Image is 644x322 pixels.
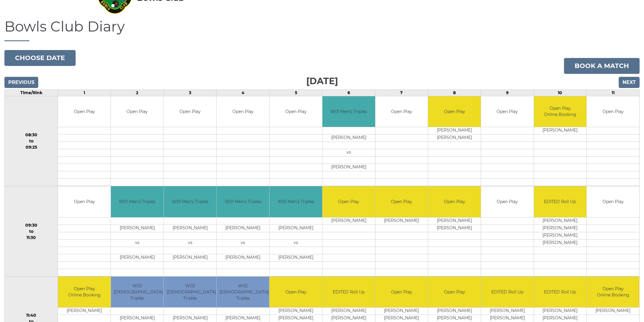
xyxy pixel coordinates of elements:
td: Open Play Online Booking [587,277,639,308]
td: [PERSON_NAME] [269,308,322,315]
td: 5 [269,89,322,96]
td: [PERSON_NAME] [164,225,217,232]
td: Open Play [217,96,269,127]
td: [PERSON_NAME] [428,217,481,225]
td: [PERSON_NAME] [534,225,587,232]
td: EDITED Roll Up [534,186,587,217]
td: [PERSON_NAME] [534,127,587,135]
td: 1 [58,89,111,96]
td: [PERSON_NAME] [534,239,587,247]
td: EDITED Roll Up [481,277,534,308]
td: 3 [164,89,217,96]
td: W01 Men's Triples [217,186,269,217]
td: [PERSON_NAME] [269,254,322,261]
td: [PERSON_NAME] [481,308,534,315]
td: W02 [DEMOGRAPHIC_DATA] Triples [111,277,164,308]
td: Open Play [111,96,164,127]
td: [PERSON_NAME] [587,308,639,315]
input: Next [619,77,640,88]
td: [PERSON_NAME] [428,308,481,315]
td: EDITED Roll Up [322,277,375,308]
td: [PERSON_NAME] [534,232,587,239]
button: Choose date [4,50,76,66]
td: Open Play [58,186,111,217]
td: [PERSON_NAME] [534,308,587,315]
td: 10 [534,89,587,96]
td: [PERSON_NAME] [217,225,269,232]
td: Open Play [58,96,111,127]
td: W02 [DEMOGRAPHIC_DATA] Triples [164,277,217,308]
td: [PERSON_NAME] [428,225,481,232]
td: W01 Men's Triples [164,186,217,217]
td: vs [269,239,322,247]
td: 7 [375,89,428,96]
td: W01 Men's Triples [322,96,375,127]
td: [PERSON_NAME] [375,217,428,225]
td: Open Play [164,96,217,127]
td: vs [164,239,217,247]
td: EDITED Roll Up [534,277,587,308]
td: [PERSON_NAME] [322,135,375,142]
td: vs [111,239,164,247]
td: Open Play [428,277,481,308]
td: 2 [111,89,164,96]
td: vs [322,149,375,157]
td: 4 [217,89,269,96]
td: Open Play [481,186,534,217]
td: Open Play Online Booking [58,277,111,308]
td: [PERSON_NAME] [269,225,322,232]
td: Open Play [587,96,639,127]
td: [PERSON_NAME] [217,254,269,261]
td: Open Play [587,186,639,217]
td: Open Play [375,277,428,308]
td: [PERSON_NAME] [164,254,217,261]
td: Open Play [481,96,534,127]
td: W02 [DEMOGRAPHIC_DATA] Triples [217,277,269,308]
td: [PERSON_NAME] [322,164,375,171]
td: Time/Rink [5,89,58,96]
td: 9 [481,89,534,96]
td: W01 Men's Triples [269,186,322,217]
td: [PERSON_NAME] [58,308,111,315]
td: [PERSON_NAME] [534,217,587,225]
td: [PERSON_NAME] [322,308,375,315]
td: W01 Men's Triples [111,186,164,217]
td: Open Play [322,186,375,217]
a: Book a match [564,58,640,74]
td: [PERSON_NAME] [428,135,481,142]
td: vs [217,239,269,247]
td: [PERSON_NAME] [111,225,164,232]
td: Open Play [269,277,322,308]
td: Open Play [269,96,322,127]
td: [PERSON_NAME] [322,217,375,225]
td: 8 [428,89,481,96]
h1: Bowls Club Diary [4,19,640,41]
td: [PERSON_NAME] [111,254,164,261]
td: Open Play [375,186,428,217]
td: [PERSON_NAME] [428,127,481,135]
td: Open Play [428,96,481,127]
td: [PERSON_NAME] [375,308,428,315]
input: Previous [4,77,38,88]
td: 08:30 to 09:25 [5,96,58,186]
td: Open Play [375,96,428,127]
td: Open Play Online Booking [534,96,587,127]
td: Open Play [428,186,481,217]
td: 09:30 to 11:30 [5,186,58,277]
td: 6 [322,89,375,96]
td: 11 [587,89,640,96]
